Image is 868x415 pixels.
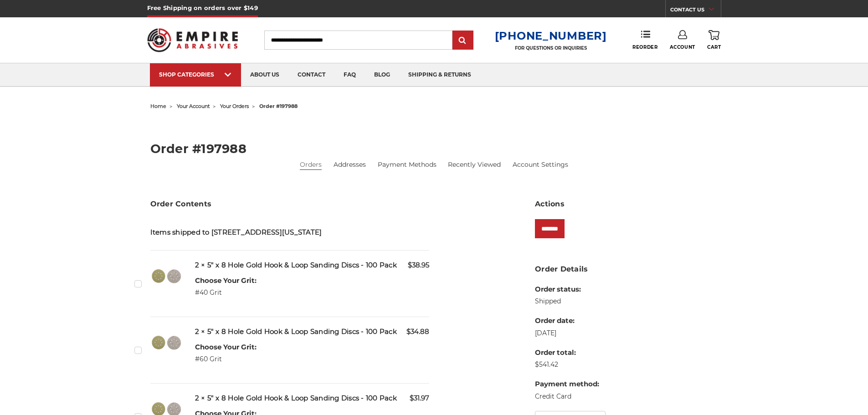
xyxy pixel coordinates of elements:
h5: Items shipped to [STREET_ADDRESS][US_STATE] [150,227,430,238]
dt: Choose Your Grit: [195,276,257,286]
dt: Order total: [535,348,599,358]
a: Orders [300,160,322,169]
span: $38.95 [408,260,429,271]
div: SHOP CATEGORIES [159,71,232,78]
a: Cart [707,30,721,50]
h3: Actions [535,199,718,210]
dd: Credit Card [535,392,599,401]
dt: Choose Your Grit: [195,342,257,353]
a: shipping & returns [399,63,480,87]
h5: 2 × 5" x 8 Hole Gold Hook & Loop Sanding Discs - 100 Pack [195,327,430,337]
a: contact [288,63,334,87]
a: CONTACT US [670,5,721,17]
a: home [150,103,166,109]
span: $34.88 [406,327,429,337]
img: 5 inch 8 hole gold velcro disc stack [150,260,182,292]
a: about us [241,63,288,87]
h2: Order #197988 [150,143,718,155]
dd: #40 Grit [195,288,257,297]
h5: 2 × 5" x 8 Hole Gold Hook & Loop Sanding Discs - 100 Pack [195,260,430,271]
a: faq [334,63,365,87]
span: Cart [707,44,721,50]
dd: [DATE] [535,328,599,338]
img: 5 inch 8 hole gold velcro disc stack [150,327,182,359]
dt: Order date: [535,316,599,326]
dt: Payment method: [535,379,599,389]
span: Account [670,44,695,50]
h3: Order Details [535,264,718,275]
a: blog [365,63,399,87]
a: Payment Methods [378,160,437,169]
input: Submit [454,31,472,50]
h3: Order Contents [150,199,430,210]
dd: $541.42 [535,360,599,369]
dt: Order status: [535,284,599,295]
a: Recently Viewed [448,160,501,169]
img: Empire Abrasives [147,22,238,58]
a: [PHONE_NUMBER] [495,29,607,42]
dd: #60 Grit [195,354,257,364]
h5: 2 × 5" x 8 Hole Gold Hook & Loop Sanding Discs - 100 Pack [195,393,430,404]
a: your orders [220,103,249,109]
dd: Shipped [535,297,599,306]
a: Addresses [334,160,366,169]
span: Reorder [632,44,657,50]
a: your account [177,103,210,109]
span: order #197988 [259,103,298,109]
a: Reorder [632,30,657,50]
p: FOR QUESTIONS OR INQUIRIES [495,45,607,51]
span: $31.97 [410,393,429,404]
a: Account Settings [513,160,568,169]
